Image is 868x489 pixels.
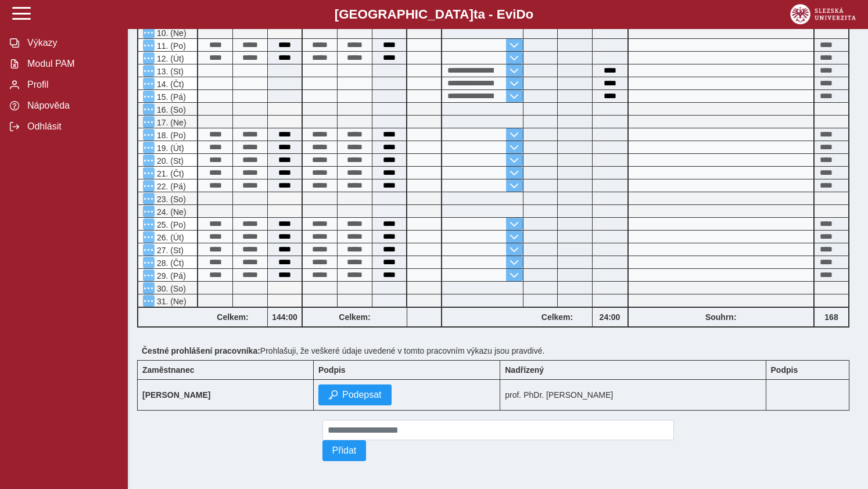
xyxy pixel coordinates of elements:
span: 20. (St) [155,156,184,166]
button: Menu [143,295,155,307]
b: [GEOGRAPHIC_DATA] a - Evi [35,7,833,22]
button: Menu [143,52,155,64]
span: Nápověda [24,100,118,111]
span: 24. (Ne) [155,207,186,217]
span: Přidat [332,445,357,456]
span: o [526,7,534,21]
b: 24:00 [593,312,627,322]
b: Zaměstnanec [142,365,194,375]
button: Menu [143,65,155,77]
b: Nadřízený [505,365,544,375]
button: Menu [143,193,155,204]
span: Profil [24,80,118,90]
b: [PERSON_NAME] [142,390,210,400]
span: 11. (Po) [155,41,186,51]
span: 31. (Ne) [155,297,186,306]
button: Menu [143,282,155,294]
span: 26. (Út) [155,233,184,242]
button: Menu [143,231,155,243]
button: Menu [143,129,155,141]
button: Menu [143,39,155,51]
span: 21. (Čt) [155,169,184,178]
span: 10. (Ne) [155,28,186,38]
b: 144:00 [268,312,302,322]
button: Menu [143,91,155,102]
button: Menu [143,206,155,217]
button: Menu [143,218,155,230]
b: 168 [815,312,848,322]
span: 22. (Pá) [155,182,186,191]
button: Menu [143,257,155,268]
button: Podepsat [318,384,392,405]
span: 12. (Út) [155,54,184,63]
span: 23. (So) [155,195,186,204]
button: Menu [143,27,155,38]
span: 17. (Ne) [155,118,186,127]
span: 13. (St) [155,67,184,76]
span: 14. (Čt) [155,80,184,89]
button: Menu [143,180,155,192]
span: 16. (So) [155,105,186,114]
span: Podepsat [342,390,382,400]
b: Celkem: [523,312,592,322]
span: 28. (Čt) [155,258,184,268]
div: Prohlašuji, že veškeré údaje uvedené v tomto pracovním výkazu jsou pravdivé. [137,341,859,360]
button: Přidat [322,440,367,461]
span: 27. (St) [155,246,184,255]
b: Podpis [771,365,798,375]
button: Menu [143,154,155,166]
button: Menu [143,142,155,153]
span: 19. (Út) [155,143,184,153]
button: Menu [143,167,155,179]
img: logo_web_su.png [790,4,856,24]
b: Celkem: [198,312,267,322]
span: Výkazy [24,38,118,48]
button: Menu [143,116,155,128]
span: Modul PAM [24,59,118,69]
td: prof. PhDr. [PERSON_NAME] [500,380,766,411]
b: Podpis [318,365,346,375]
span: D [516,7,525,21]
span: 25. (Po) [155,220,186,229]
button: Menu [143,244,155,256]
span: 29. (Pá) [155,271,186,281]
button: Menu [143,78,155,89]
button: Menu [143,269,155,281]
span: 18. (Po) [155,131,186,140]
b: Souhrn: [705,312,737,322]
span: Odhlásit [24,121,118,132]
button: Menu [143,103,155,115]
b: Celkem: [303,312,407,322]
span: 15. (Pá) [155,92,186,102]
b: Čestné prohlášení pracovníka: [142,346,260,355]
span: 30. (So) [155,284,186,293]
span: t [474,7,478,21]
